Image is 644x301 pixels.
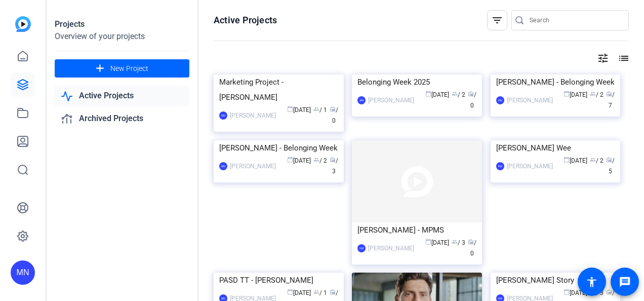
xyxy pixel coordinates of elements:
button: New Project [55,59,189,78]
div: PASD TT - [PERSON_NAME] [219,273,338,288]
div: KW [496,96,504,104]
a: Archived Projects [55,108,189,129]
span: radio [606,91,612,97]
img: blue-gradient.svg [15,16,31,32]
span: / 1 [313,106,327,114]
span: / 3 [452,239,465,246]
span: group [313,157,319,163]
h1: Active Projects [214,14,277,26]
span: radio [330,157,336,163]
div: MN [219,111,227,120]
div: KW [357,244,366,252]
mat-icon: tune [597,52,609,64]
mat-icon: message [619,276,631,288]
div: [PERSON_NAME] - Belonging Week [496,74,615,90]
span: [DATE] [563,157,587,164]
span: radio [330,289,336,295]
span: group [313,106,319,112]
div: MN [357,96,366,104]
span: [DATE] [563,289,587,296]
span: [DATE] [287,157,311,164]
div: MN [11,260,35,285]
span: / 3 [330,157,338,175]
span: group [590,157,596,163]
span: / 0 [468,91,476,109]
div: [PERSON_NAME] [368,95,414,105]
span: / 2 [452,91,465,98]
span: / 0 [330,106,338,124]
span: calendar_today [563,289,570,295]
span: group [313,289,319,295]
span: radio [606,289,612,295]
div: [PERSON_NAME] Wee [496,140,615,156]
span: group [452,239,458,245]
div: KW [496,162,504,170]
span: radio [330,106,336,112]
span: radio [606,157,612,163]
span: group [452,91,458,97]
div: [PERSON_NAME] [230,110,276,121]
mat-icon: add [94,62,106,75]
span: / 5 [606,157,615,175]
div: [PERSON_NAME] - Belonging Week [219,140,338,156]
span: New Project [110,63,148,74]
span: calendar_today [563,157,570,163]
span: calendar_today [287,106,293,112]
input: Search [530,14,621,26]
div: [PERSON_NAME] - MPMS [357,222,476,238]
span: [DATE] [563,91,587,98]
div: Belonging Week 2025 [357,74,476,90]
span: calendar_today [563,91,570,97]
div: MN [219,162,227,170]
span: [DATE] [287,289,311,296]
span: [DATE] [425,239,449,246]
span: / 2 [590,91,603,98]
mat-icon: list [617,52,629,64]
mat-icon: filter_list [491,14,503,26]
div: [PERSON_NAME] [368,243,414,253]
span: / 2 [313,157,327,164]
span: / 0 [468,239,476,257]
a: Active Projects [55,86,189,106]
div: [PERSON_NAME] Story [496,273,615,288]
span: radio [468,239,474,245]
span: / 2 [590,157,603,164]
div: Marketing Project - [PERSON_NAME] [219,74,338,105]
div: [PERSON_NAME] [230,161,276,171]
div: Projects [55,18,189,30]
div: [PERSON_NAME] [507,161,553,171]
div: Overview of your projects [55,30,189,43]
span: [DATE] [287,106,311,114]
div: [PERSON_NAME] [507,95,553,105]
span: calendar_today [425,91,431,97]
span: group [590,91,596,97]
span: radio [468,91,474,97]
span: [DATE] [425,91,449,98]
span: calendar_today [287,157,293,163]
span: calendar_today [287,289,293,295]
span: / 7 [606,91,615,109]
span: / 1 [313,289,327,296]
mat-icon: accessibility [586,276,598,288]
span: calendar_today [425,239,431,245]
